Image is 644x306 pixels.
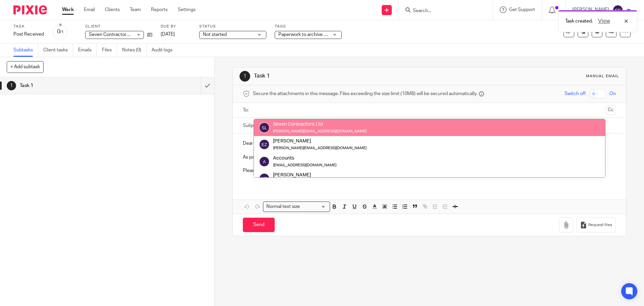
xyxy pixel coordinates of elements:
[102,44,117,57] a: Files
[178,6,196,13] a: Settings
[273,138,367,144] div: [PERSON_NAME]
[161,24,191,29] label: Due by
[273,163,336,167] small: [EMAIL_ADDRESS][DOMAIN_NAME]
[243,167,615,174] p: Please find attached scanned copies. Should you need the originals please let us know and these c...
[259,122,270,133] img: svg%3E
[278,32,342,37] span: Paperwork to archive or return
[302,203,326,210] input: Search for option
[259,173,270,184] img: svg%3E
[586,74,619,79] div: Manual email
[273,172,336,178] div: [PERSON_NAME]
[13,5,47,14] img: Pixie
[606,105,616,115] button: Cc
[243,140,615,147] p: Dear [PERSON_NAME],
[84,6,95,13] a: Email
[273,146,367,150] small: [PERSON_NAME][EMAIL_ADDRESS][DOMAIN_NAME]
[130,6,141,13] a: Team
[7,81,16,90] div: 1
[43,44,73,57] a: Client tasks
[254,73,444,80] h1: Task 1
[13,24,44,29] label: Task
[253,90,477,97] span: Secure the attachments in this message. Files exceeding the size limit (10MB) will be secured aut...
[588,222,612,228] span: Request files
[263,202,330,212] div: Search for option
[13,44,38,57] a: Subtasks
[13,31,44,38] div: Post Received
[199,24,266,29] label: Status
[151,6,168,13] a: Reports
[565,90,586,97] span: Switch off
[78,44,97,57] a: Emails
[203,32,227,37] span: Not started
[596,17,612,25] button: View
[57,28,64,36] div: 0
[275,24,342,29] label: Tags
[122,44,147,57] a: Notes (0)
[265,203,301,210] span: Normal text size
[7,61,44,73] button: + Add subtask
[243,107,250,114] label: To:
[105,6,120,13] a: Clients
[243,122,260,129] label: Subject:
[243,218,275,232] input: Send
[609,90,616,97] span: On
[161,32,175,37] span: [DATE]
[89,32,137,37] span: Seven Contractors Ltd
[259,139,270,150] img: svg%3E
[577,217,615,232] button: Request files
[243,154,615,161] p: As part of providing you with a registered address service, we have [DATE] received some post tha...
[60,30,64,34] small: /1
[85,24,152,29] label: Client
[565,18,593,25] p: Task created.
[273,155,336,161] div: Accounts
[259,156,270,167] img: svg%3E
[20,81,136,91] h1: Task 1
[273,121,367,128] div: Seven Contractors Ltd
[273,129,367,133] small: [PERSON_NAME][EMAIL_ADDRESS][DOMAIN_NAME]
[239,71,250,82] div: 1
[612,5,623,15] img: svg%3E
[62,6,74,13] a: Work
[152,44,177,57] a: Audit logs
